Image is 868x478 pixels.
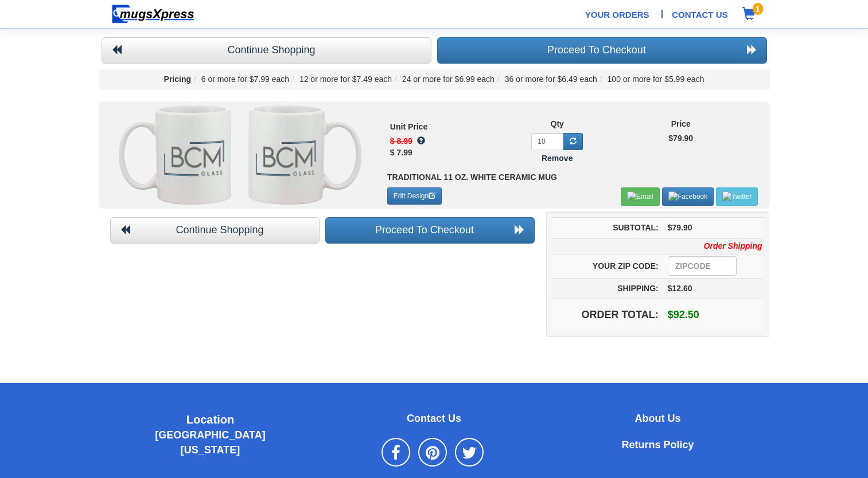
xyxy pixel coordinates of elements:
[563,133,583,150] a: Update Qty
[621,439,694,450] b: Returns Policy
[392,74,495,85] li: 24 or more for $6.99 each
[556,262,659,271] h5: Your Zip Code:
[621,441,694,450] a: Returns Policy
[668,224,760,232] h5: $79.90
[387,187,442,205] a: Edit Design
[102,37,431,64] a: Continue Shopping
[390,136,412,146] b: $ 8.99
[556,309,659,321] h4: Order Total:
[289,74,392,85] li: 12 or more for $7.49 each
[542,153,573,164] a: Remove
[672,9,727,21] a: Contact Us
[668,309,760,321] h4: $92.50
[668,256,737,276] input: ZipCode
[119,104,232,206] img: AwhiteR.gif
[719,189,754,205] img: Twitter
[542,154,573,163] b: Remove
[635,414,680,424] a: About Us
[551,119,564,130] label: Qty
[556,224,659,232] h5: Subtotal:
[248,104,361,206] img: Awhite.gif
[390,122,427,133] label: Unit Price
[186,413,234,426] b: Location
[254,115,317,199] img: 4256.png
[387,173,758,182] h5: Traditional 11 oz. White Ceramic Mug
[597,74,704,85] li: 100 or more for $5.99 each
[164,75,191,84] b: Pricing
[624,189,656,205] img: Email
[704,241,762,252] i: Order Shipping
[111,4,195,24] img: mugsexpress logo
[661,7,664,21] span: |
[155,429,265,456] b: [GEOGRAPHIC_DATA] [US_STATE]
[162,115,225,199] img: 4256R.png
[325,217,535,244] a: Proceed To Checkout
[107,9,199,18] a: Home
[407,414,461,424] a: Contact Us
[437,37,767,64] a: Proceed To Checkout
[585,9,649,21] a: Your Orders
[495,74,597,85] li: 36 or more for $6.49 each
[556,284,659,293] h5: Shipping:
[407,413,461,424] b: Contact Us
[753,3,763,15] span: 1
[668,134,693,143] b: $79.90
[671,119,691,130] label: Price
[668,284,760,293] h5: $12.60
[110,217,320,244] a: Continue Shopping
[665,189,711,205] img: Facebook
[390,148,412,157] b: $ 7.99
[635,413,680,424] b: About Us
[191,74,289,85] li: 6 or more for $7.99 each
